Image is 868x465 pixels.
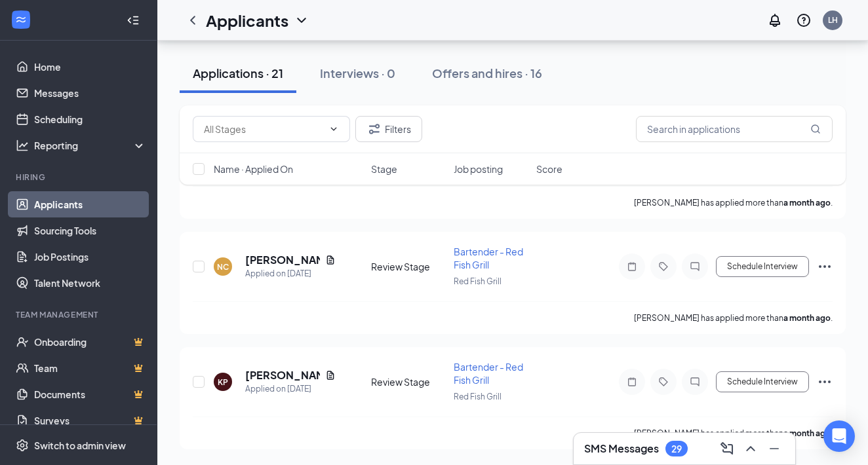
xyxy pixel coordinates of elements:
svg: ChevronDown [294,12,309,28]
svg: Notifications [767,12,783,28]
button: ChevronUp [740,438,761,459]
svg: Collapse [127,14,140,27]
svg: Filter [366,121,382,137]
h5: [PERSON_NAME] [245,368,320,382]
a: Talent Network [34,270,146,296]
svg: Minimize [766,441,782,456]
a: Home [34,54,146,80]
a: Sourcing Tools [34,217,146,244]
div: KP [218,377,228,388]
b: a month ago [783,313,831,323]
div: Offers and hires · 16 [432,65,542,81]
svg: Analysis [16,139,29,152]
h5: [PERSON_NAME] [245,253,320,267]
a: Applicants [34,191,146,217]
a: SurveysCrown [34,407,146,434]
svg: Ellipses [817,374,833,390]
span: Red Fish Grill [454,276,502,286]
h1: Applicants [206,9,288,31]
svg: Note [624,261,640,272]
span: Job posting [454,162,503,176]
p: [PERSON_NAME] has applied more than . [634,197,833,208]
p: [PERSON_NAME] has applied more than . [634,312,833,324]
svg: Settings [16,439,29,452]
div: LH [828,14,838,26]
div: Open Intercom Messenger [823,420,855,452]
svg: Document [325,255,336,265]
svg: Tag [656,377,671,387]
span: Stage [371,162,397,176]
span: Red Fish Grill [454,392,502,401]
button: Schedule Interview [716,371,809,392]
svg: ChevronUp [743,441,759,456]
div: Hiring [16,172,144,183]
button: Filter Filters [355,116,422,142]
svg: Ellipses [817,259,833,274]
svg: ChatInactive [687,377,703,387]
span: Score [536,162,562,176]
svg: Document [325,370,336,381]
span: Bartender - Red Fish Grill [454,246,523,270]
div: Switch to admin view [34,439,126,452]
svg: ChevronDown [328,124,339,134]
a: Scheduling [34,106,146,132]
b: a month ago [783,428,831,438]
div: Review Stage [371,260,446,273]
div: Interviews · 0 [320,65,395,81]
svg: ComposeMessage [719,441,735,456]
div: Reporting [34,139,147,152]
a: DocumentsCrown [34,381,146,407]
svg: Tag [656,261,671,272]
button: Minimize [764,438,785,459]
svg: MagnifyingGlass [810,124,821,134]
h3: SMS Messages [584,441,659,456]
div: NC [217,261,229,272]
svg: Note [624,377,640,387]
svg: ChatInactive [687,261,703,272]
div: Applied on [DATE] [245,267,336,280]
a: Messages [34,80,146,106]
a: Job Postings [34,244,146,270]
svg: ChevronLeft [185,12,201,28]
div: 29 [671,443,682,455]
button: ComposeMessage [717,438,738,459]
span: Name · Applied On [214,162,293,176]
b: a month ago [783,198,831,208]
p: [PERSON_NAME] has applied more than . [634,428,833,439]
svg: QuestionInfo [796,12,812,28]
a: OnboardingCrown [34,329,146,355]
input: Search in applications [636,116,833,142]
div: Review Stage [371,375,446,388]
button: Schedule Interview [716,256,809,277]
div: Team Management [16,309,144,320]
div: Applications · 21 [193,65,283,81]
svg: WorkstreamLogo [14,13,28,26]
input: All Stages [204,122,323,136]
a: TeamCrown [34,355,146,381]
div: Applied on [DATE] [245,382,336,396]
span: Bartender - Red Fish Grill [454,361,523,386]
